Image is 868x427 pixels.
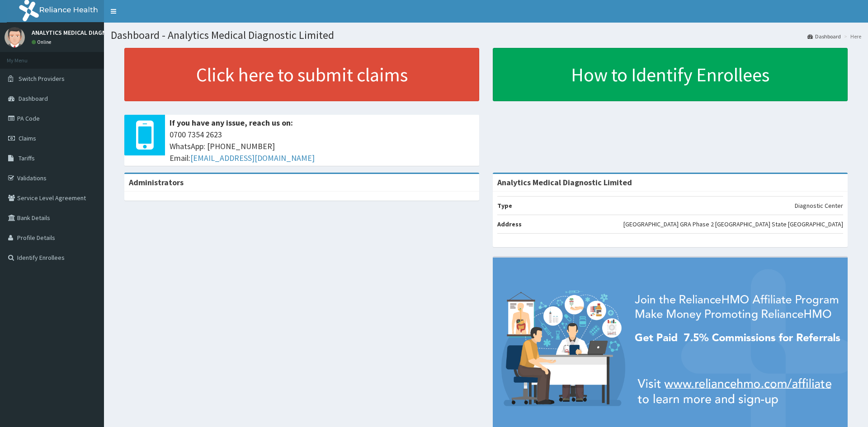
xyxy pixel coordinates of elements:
[493,48,848,101] a: How to Identify Enrollees
[795,201,843,210] p: Diagnostic Center
[170,117,293,128] b: If you have any issue, reach us on:
[19,134,36,142] span: Claims
[129,177,184,188] b: Administrators
[32,39,53,45] a: Online
[19,75,65,83] span: Switch Providers
[497,202,512,210] b: Type
[842,33,861,40] li: Here
[497,177,632,188] strong: Analytics Medical Diagnostic Limited
[111,29,861,41] h1: Dashboard - Analytics Medical Diagnostic Limited
[623,220,843,229] p: [GEOGRAPHIC_DATA] GRA Phase 2 [GEOGRAPHIC_DATA] State [GEOGRAPHIC_DATA]
[124,48,479,101] a: Click here to submit claims
[19,154,35,162] span: Tariffs
[19,94,48,103] span: Dashboard
[170,129,475,164] span: 0700 7354 2623 WhatsApp: [PHONE_NUMBER] Email:
[807,33,841,40] a: Dashboard
[32,29,136,36] p: ANALYTICS MEDICAL DIAGNOSTIC LTD
[190,153,315,163] a: [EMAIL_ADDRESS][DOMAIN_NAME]
[497,220,522,228] b: Address
[5,27,25,47] img: User Image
